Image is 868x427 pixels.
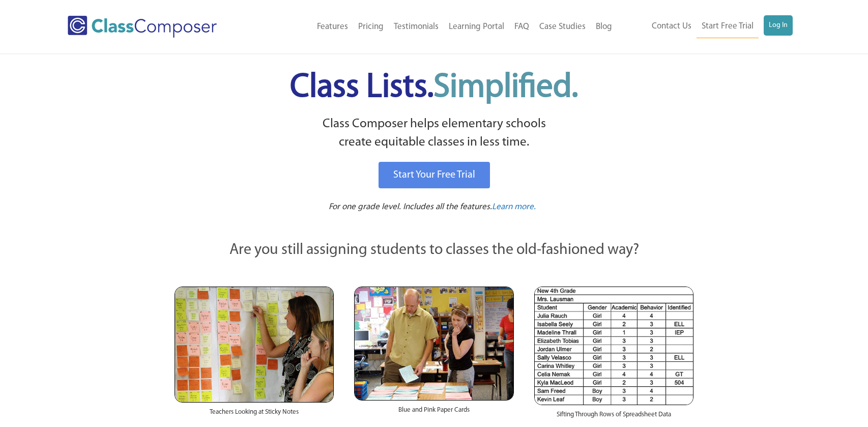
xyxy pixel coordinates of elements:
span: For one grade level. Includes all the features. [329,203,492,211]
a: Testimonials [389,16,444,38]
p: Are you still assigning students to classes the old-fashioned way? [175,239,693,262]
a: Features [312,16,353,38]
a: Log In [764,15,793,36]
span: Learn more. [492,203,536,211]
img: Class Composer [68,16,217,38]
div: Teachers Looking at Sticky Notes [175,403,334,427]
a: Pricing [353,16,389,38]
a: FAQ [509,16,534,38]
div: Blue and Pink Paper Cards [354,401,513,425]
nav: Header Menu [258,16,617,38]
a: Case Studies [534,16,591,38]
span: Simplified. [433,71,578,104]
img: Teachers Looking at Sticky Notes [175,287,334,403]
a: Blog [591,16,617,38]
span: Class Lists. [290,71,578,104]
a: Learn more. [492,201,536,214]
p: Class Composer helps elementary schools create equitable classes in less time. [173,115,695,152]
a: Learning Portal [444,16,509,38]
img: Blue and Pink Paper Cards [354,287,513,400]
span: Start Your Free Trial [393,170,475,180]
img: Spreadsheets [534,287,693,405]
a: Start Free Trial [697,15,759,38]
nav: Header Menu [617,15,793,38]
a: Start Your Free Trial [379,162,490,188]
a: Contact Us [647,15,697,38]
